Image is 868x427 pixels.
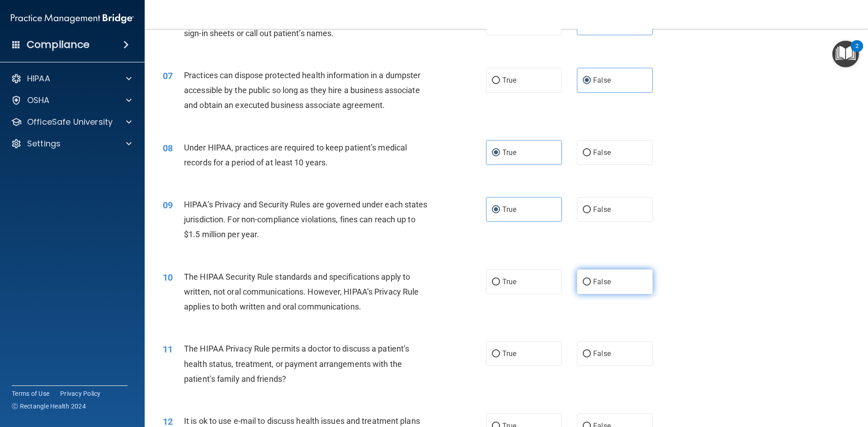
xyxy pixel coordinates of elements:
[11,9,134,28] img: PMB logo
[11,73,132,84] a: HIPAA
[593,349,611,358] span: False
[163,143,173,154] span: 08
[163,344,173,355] span: 11
[163,416,173,427] span: 12
[492,150,500,156] input: True
[163,70,173,81] span: 07
[593,148,611,157] span: False
[593,277,611,286] span: False
[163,272,173,283] span: 10
[184,13,426,38] span: Under the HIPAA Omnibus Rule, practices are no longer able to use sign-in sheets or call out pati...
[832,41,859,67] button: Open Resource Center, 2 new notifications
[502,349,516,358] span: True
[492,279,500,286] input: True
[583,351,591,357] input: False
[184,200,428,239] span: HIPAA’s Privacy and Security Rules are governed under each states jurisdiction. For non-complianc...
[27,138,61,149] p: Settings
[12,389,49,398] a: Terms of Use
[11,138,132,149] a: Settings
[492,77,500,84] input: True
[502,205,516,214] span: True
[583,77,591,84] input: False
[11,117,132,127] a: OfficeSafe University
[184,70,420,110] span: Practices can dispose protected health information in a dumpster accessible by the public so long...
[184,344,409,383] span: The HIPAA Privacy Rule permits a doctor to discuss a patient’s health status, treatment, or payme...
[593,76,611,84] span: False
[502,148,516,157] span: True
[163,200,173,211] span: 09
[583,206,591,213] input: False
[11,95,132,106] a: OSHA
[593,205,611,214] span: False
[12,402,86,411] span: Ⓒ Rectangle Health 2024
[60,389,101,398] a: Privacy Policy
[27,73,50,84] p: HIPAA
[27,117,113,127] p: OfficeSafe University
[27,95,50,106] p: OSHA
[184,272,419,311] span: The HIPAA Security Rule standards and specifications apply to written, not oral communications. H...
[583,150,591,156] input: False
[184,143,407,167] span: Under HIPAA, practices are required to keep patient’s medical records for a period of at least 10...
[492,206,500,213] input: True
[27,38,90,51] h4: Compliance
[502,76,516,84] span: True
[855,46,859,58] div: 2
[502,277,516,286] span: True
[492,351,500,357] input: True
[583,279,591,286] input: False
